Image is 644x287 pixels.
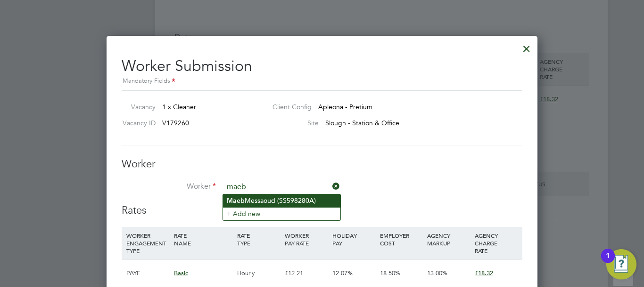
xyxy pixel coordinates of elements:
div: HOLIDAY PAY [330,227,378,252]
li: + Add new [223,207,340,220]
span: 12.07% [332,269,353,277]
div: AGENCY CHARGE RATE [472,227,520,259]
span: Apleona - Pretium [318,103,372,111]
div: RATE TYPE [235,227,282,252]
label: Site [265,119,319,127]
span: V179260 [162,119,189,127]
div: AGENCY MARKUP [425,227,472,252]
span: 1 x Cleaner [162,103,196,111]
li: Messaoud (SS598280A) [223,194,340,207]
h3: Rates [122,204,522,217]
label: Client Config [265,103,312,111]
div: Hourly [235,260,282,287]
span: 13.00% [427,269,447,277]
div: Mandatory Fields [122,76,522,87]
div: 1 [606,256,610,268]
h2: Worker Submission [122,49,522,87]
label: Vacancy ID [118,119,156,127]
input: Search for... [223,180,340,194]
label: Vacancy [118,103,156,111]
span: Basic [174,269,188,277]
div: PAYE [124,260,172,287]
div: EMPLOYER COST [378,227,425,252]
span: £18.32 [475,269,493,277]
h3: Worker [122,157,522,171]
div: £12.21 [282,260,330,287]
div: RATE NAME [172,227,235,252]
button: Open Resource Center, 1 new notification [606,249,636,279]
div: WORKER PAY RATE [282,227,330,252]
b: Maeb [227,197,245,205]
span: 18.50% [380,269,400,277]
div: WORKER ENGAGEMENT TYPE [124,227,172,259]
label: Worker [122,182,216,191]
span: Slough - Station & Office [325,119,399,127]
